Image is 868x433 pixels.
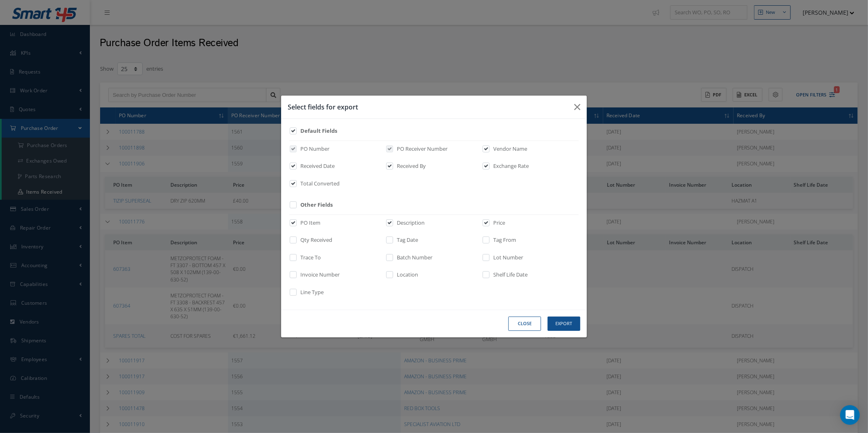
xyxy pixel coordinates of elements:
[289,127,568,138] div: Select and Deselect all columns from Default Fields
[395,145,447,153] label: PO Receiver Number
[298,145,329,153] label: PO Number
[298,127,337,135] label: Default Fields
[840,405,860,425] div: Open Intercom Messenger
[298,219,320,227] label: PO Item
[395,271,418,279] label: Location
[288,102,568,112] h3: Select fields for export
[491,145,527,153] label: Vendor Name
[491,162,529,170] label: Exchange Rate
[395,254,432,262] label: Batch Number
[395,162,426,170] label: Received By
[395,219,425,227] label: Description
[298,236,332,244] label: Qty Received
[491,271,528,279] label: Shelf Life Date
[289,201,568,212] div: Select and Deselect all columns from Other Fields
[491,219,505,227] label: Price
[298,201,333,209] label: Other Fields
[298,254,321,262] label: Trace To
[548,317,580,331] button: Export
[395,236,418,244] label: Tag Date
[298,180,340,188] label: Total Converted
[298,288,324,297] label: Line Type
[491,254,523,262] label: Lot Number
[491,236,516,244] label: Tag From
[298,271,340,279] label: Invoice Number
[508,317,541,331] button: Close
[298,162,335,170] label: Received Date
